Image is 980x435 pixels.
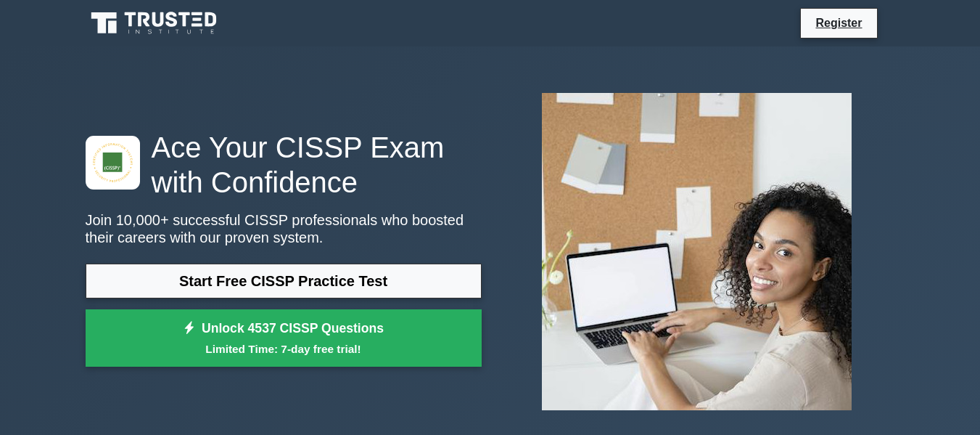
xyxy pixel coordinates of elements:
[86,264,482,298] a: Start Free CISSP Practice Test
[86,130,482,200] h1: Ace Your CISSP Exam with Confidence
[104,341,464,357] small: Limited Time: 7-day free trial!
[807,14,870,32] a: Register
[86,211,482,246] p: Join 10,000+ successful CISSP professionals who boosted their careers with our proven system.
[86,309,482,367] a: Unlock 4537 CISSP QuestionsLimited Time: 7-day free trial!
